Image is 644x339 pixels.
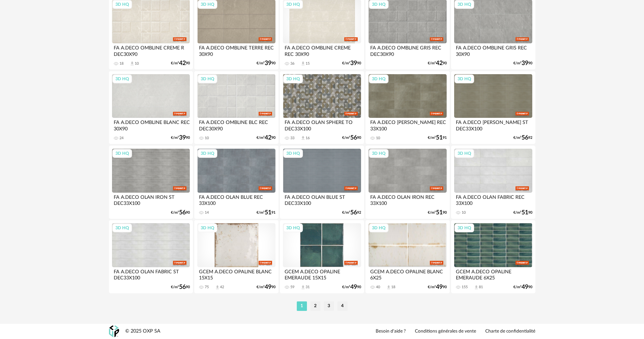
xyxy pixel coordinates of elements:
div: 16 [306,136,310,141]
a: 3D HQ FA A.DECO OLAN IRON REC 33X100 €/m²5190 [365,146,449,219]
div: FA A.DECO [PERSON_NAME] REC 33X100 [369,118,446,131]
div: FA A.DECO OLAN IRON ST DEC33X100 [112,193,190,206]
a: 3D HQ FA A.DECO OLAN BLUE REC 33X100 14 €/m²5191 [194,146,278,219]
li: 2 [310,301,320,311]
div: €/m² 90 [513,61,532,66]
div: €/m² 90 [513,285,532,290]
div: 81 [479,285,483,290]
span: 42 [436,61,443,66]
div: €/m² 90 [171,285,190,290]
span: 56 [179,210,186,215]
div: FA A.DECO OMBLINE GRIS REC 30X90 [454,43,532,57]
div: 3D HQ [369,224,388,232]
div: 42 [220,285,224,290]
a: 3D HQ GCEM A.DECO OPALINE EMERAUDE 6X25 155 Download icon 81 €/m²4990 [451,220,535,293]
a: 3D HQ GCEM A.DECO OPALINE BLANC 15X15 75 Download icon 42 €/m²4990 [194,220,278,293]
a: Conditions générales de vente [415,329,476,335]
div: © 2025 OXP SA [125,328,160,335]
span: Download icon [301,285,306,290]
span: 56 [179,285,186,290]
span: 39 [521,61,528,66]
span: 39 [179,135,186,140]
div: €/m² 91 [257,210,275,215]
div: €/m² 90 [257,61,275,66]
a: 3D HQ FA A.DECO OLAN FABRIC REC 33X100 10 €/m²5190 [451,146,535,219]
div: 24 [119,136,124,141]
div: €/m² 90 [342,135,361,140]
a: 3D HQ FA A.DECO OMBLINE BLANC REC 30X90 24 €/m²3990 [109,71,193,144]
div: €/m² 90 [428,285,447,290]
a: 3D HQ FA A.DECO OLAN SPHERE TO DEC33X100 33 Download icon 16 €/m²5690 [280,71,364,144]
div: 10 [135,61,139,66]
div: 3D HQ [112,75,132,83]
span: 39 [350,61,357,66]
a: 3D HQ FA A.DECO [PERSON_NAME] REC 33X100 10 €/m²5191 [365,71,449,144]
div: €/m² 90 [257,285,275,290]
span: 51 [436,135,443,140]
span: Download icon [301,61,306,66]
div: FA A.DECO OLAN FABRIC REC 33X100 [454,193,532,206]
div: 3D HQ [283,149,303,158]
div: 155 [462,285,468,290]
div: FA A.DECO [PERSON_NAME] ST DEC33X100 [454,118,532,131]
div: 3D HQ [369,75,388,83]
div: FA A.DECO OLAN SPHERE TO DEC33X100 [283,118,361,131]
div: 10 [376,136,380,141]
div: FA A.DECO OLAN IRON REC 33X100 [369,193,446,206]
div: €/m² 90 [171,61,190,66]
div: €/m² 90 [513,210,532,215]
span: 56 [350,210,357,215]
div: GCEM A.DECO OPALINE BLANC 6X25 [369,267,446,281]
span: Download icon [215,285,220,290]
img: OXP [109,325,119,337]
div: 33 [290,136,294,141]
div: 18 [119,61,124,66]
div: 10 [462,210,466,215]
div: €/m² 90 [428,61,447,66]
div: 40 [376,285,380,290]
span: 39 [265,61,271,66]
span: 49 [436,285,443,290]
div: 10 [205,136,209,141]
span: Download icon [130,61,135,66]
div: 15 [306,61,310,66]
span: Download icon [474,285,479,290]
a: 3D HQ FA A.DECO OMBLINE BLC REC DEC30X90 10 €/m²4290 [194,71,278,144]
div: 3D HQ [283,224,303,232]
a: 3D HQ FA A.DECO OLAN FABRIC ST DEC33X100 €/m²5690 [109,220,193,293]
span: 49 [350,285,357,290]
a: 3D HQ GCEM A.DECO OPALINE BLANC 6X25 40 Download icon 18 €/m²4990 [365,220,449,293]
div: €/m² 90 [257,135,275,140]
a: Besoin d'aide ? [376,329,406,335]
div: €/m² 91 [428,135,447,140]
div: FA A.DECO OLAN FABRIC ST DEC33X100 [112,267,190,281]
span: 42 [265,135,271,140]
div: FA A.DECO OMBLINE BLANC REC 30X90 [112,118,190,131]
div: €/m² 90 [171,210,190,215]
span: Download icon [386,285,391,290]
div: 31 [306,285,310,290]
div: FA A.DECO OLAN BLUE REC 33X100 [197,193,275,206]
div: 3D HQ [112,149,132,158]
span: 51 [436,210,443,215]
div: FA A.DECO OLAN BLUE ST DEC33X100 [283,193,361,206]
div: 75 [205,285,209,290]
div: €/m² 92 [342,210,361,215]
span: Download icon [301,135,306,141]
div: 3D HQ [369,149,388,158]
div: FA A.DECO OMBLINE CREME REC 30X90 [283,43,361,57]
div: 59 [290,285,294,290]
li: 3 [324,301,334,311]
div: 3D HQ [198,75,217,83]
li: 4 [337,301,348,311]
div: 3D HQ [198,224,217,232]
div: 3D HQ [198,149,217,158]
span: 49 [265,285,271,290]
div: 3D HQ [112,224,132,232]
span: 51 [521,210,528,215]
div: FA A.DECO OMBLINE GRIS REC DEC30X90 [369,43,446,57]
div: €/m² 90 [428,210,447,215]
span: 42 [179,61,186,66]
div: 18 [391,285,395,290]
div: €/m² 90 [342,61,361,66]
